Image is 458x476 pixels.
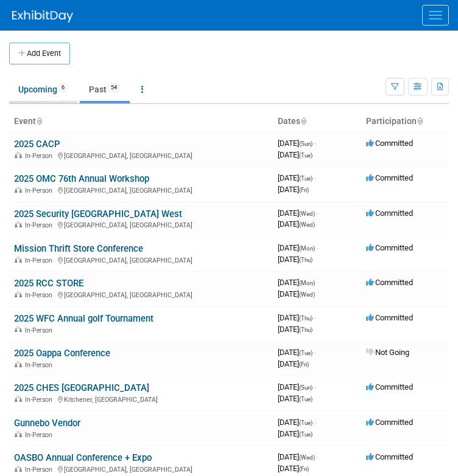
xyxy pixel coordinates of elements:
[278,139,316,148] span: [DATE]
[366,209,413,218] span: Committed
[15,152,22,158] img: In-Person Event
[278,452,319,461] span: [DATE]
[299,326,312,333] span: (Thu)
[25,466,56,474] span: In-Person
[15,466,22,472] img: In-Person Event
[278,278,319,287] span: [DATE]
[299,315,312,322] span: (Thu)
[299,350,312,356] span: (Tue)
[314,382,316,391] span: -
[299,187,309,193] span: (Fri)
[299,291,315,298] span: (Wed)
[25,221,56,229] span: In-Person
[314,418,316,427] span: -
[361,111,449,132] th: Participation
[14,394,268,404] div: Kitchener, [GEOGRAPHIC_DATA]
[14,209,182,219] a: 2025 Security [GEOGRAPHIC_DATA] West
[299,210,315,217] span: (Wed)
[299,152,312,159] span: (Tue)
[15,291,22,297] img: In-Person Event
[25,257,56,264] span: In-Person
[299,175,312,182] span: (Tue)
[278,429,312,438] span: [DATE]
[366,382,413,391] span: Committed
[25,152,56,160] span: In-Person
[14,185,268,195] div: [GEOGRAPHIC_DATA], [GEOGRAPHIC_DATA]
[366,418,413,427] span: Committed
[25,291,56,299] span: In-Person
[273,111,361,132] th: Dates
[299,280,315,286] span: (Mon)
[14,255,268,264] div: [GEOGRAPHIC_DATA], [GEOGRAPHIC_DATA]
[278,394,312,403] span: [DATE]
[299,396,312,402] span: (Tue)
[14,139,60,150] a: 2025 CACP
[14,173,149,184] a: 2025 OMC 76th Annual Workshop
[25,187,56,195] span: In-Person
[58,83,68,92] span: 6
[25,326,56,334] span: In-Person
[278,382,316,391] span: [DATE]
[14,382,149,393] a: 2025 CHES [GEOGRAPHIC_DATA]
[314,173,316,182] span: -
[15,396,22,402] img: In-Person Event
[36,116,42,126] a: Sort by Event Name
[417,116,423,126] a: Sort by Participation Type
[299,257,312,263] span: (Thu)
[314,348,316,357] span: -
[278,289,315,298] span: [DATE]
[317,243,319,252] span: -
[14,313,153,324] a: 2025 WFC Annual golf Tournament
[299,221,315,228] span: (Wed)
[278,348,316,357] span: [DATE]
[299,361,309,368] span: (Fri)
[25,431,56,439] span: In-Person
[14,243,143,254] a: Mission Thrift Store Conference
[278,325,312,334] span: [DATE]
[15,431,22,437] img: In-Person Event
[9,43,70,64] button: Add Event
[299,384,312,391] span: (Sun)
[15,361,22,367] img: In-Person Event
[366,278,413,287] span: Committed
[422,5,449,26] button: Menu
[366,348,409,357] span: Not Going
[300,116,306,126] a: Sort by Start Date
[14,418,80,429] a: Gunnebo Vendor
[15,257,22,263] img: In-Person Event
[366,139,413,148] span: Committed
[366,243,413,252] span: Committed
[278,313,316,322] span: [DATE]
[299,140,312,147] span: (Sun)
[9,111,273,132] th: Event
[278,418,316,427] span: [DATE]
[15,221,22,227] img: In-Person Event
[278,185,309,194] span: [DATE]
[278,255,312,264] span: [DATE]
[366,173,413,182] span: Committed
[299,431,312,438] span: (Tue)
[299,419,312,426] span: (Tue)
[14,452,152,463] a: OASBO Annual Conference + Expo
[317,452,319,461] span: -
[278,219,315,229] span: [DATE]
[299,466,309,472] span: (Fri)
[299,245,315,252] span: (Mon)
[12,10,73,22] img: ExhibitDay
[278,173,316,182] span: [DATE]
[15,187,22,193] img: In-Person Event
[278,150,312,159] span: [DATE]
[278,359,309,368] span: [DATE]
[299,454,315,461] span: (Wed)
[317,209,319,218] span: -
[278,464,309,473] span: [DATE]
[25,361,56,369] span: In-Person
[314,139,316,148] span: -
[14,348,110,359] a: 2025 Oappa Conference
[14,289,268,299] div: [GEOGRAPHIC_DATA], [GEOGRAPHIC_DATA]
[15,326,22,333] img: In-Person Event
[80,78,130,101] a: Past54
[14,219,268,229] div: [GEOGRAPHIC_DATA], [GEOGRAPHIC_DATA]
[107,83,121,92] span: 54
[14,278,83,289] a: 2025 RCC STORE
